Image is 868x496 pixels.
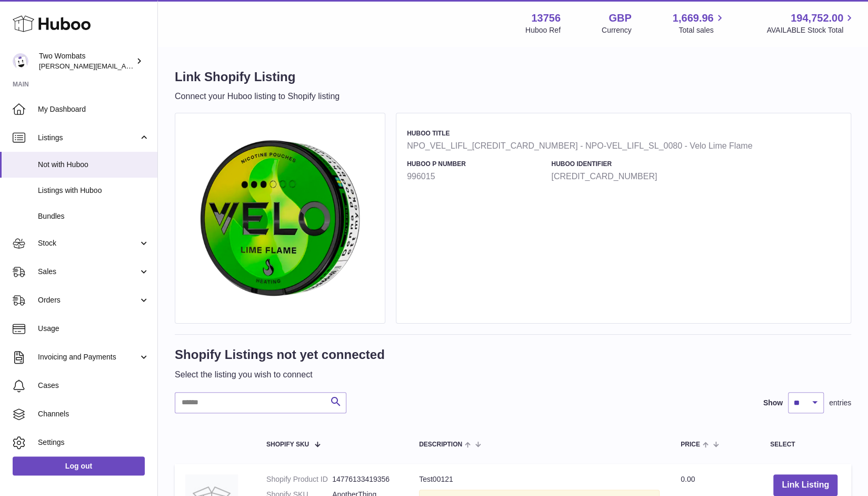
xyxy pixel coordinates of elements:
span: Bundles [38,211,149,221]
span: 194,752.00 [791,11,843,25]
p: Connect your Huboo listing to Shopify listing [175,91,340,102]
img: NPO_VEL_LIFL_5000393183897 - NPO-VEL_LIFL_SL_0080 - Velo Lime Flame [186,124,374,313]
span: entries [829,398,851,408]
strong: 13756 [531,11,561,25]
strong: NPO_VEL_LIFL_[CREDIT_CARD_NUMBER] - NPO-VEL_LIFL_SL_0080 - Velo Lime Flame [407,140,835,152]
span: Listings [38,133,138,143]
div: Huboo Ref [525,25,561,35]
span: 0.00 [681,475,695,483]
h1: Link Shopify Listing [175,69,340,85]
h1: Shopify Listings not yet connected [175,346,385,363]
h4: Huboo Identifier [551,160,690,168]
img: adam.randall@twowombats.com [13,53,28,69]
span: AVAILABLE Stock Total [766,25,855,35]
span: Usage [38,324,149,334]
h4: Huboo P number [407,160,546,168]
span: Cases [38,381,149,391]
span: Sales [38,267,138,277]
p: Select the listing you wish to connect [175,369,385,381]
span: My Dashboard [38,104,149,114]
div: Currency [602,25,632,35]
span: Invoicing and Payments [38,352,138,362]
dt: Shopify Product ID [266,474,332,484]
a: 1,669.96 Total sales [673,11,726,35]
label: Show [763,398,783,408]
span: Stock [38,238,138,248]
button: Link Listing [773,474,837,496]
span: Total sales [679,25,725,35]
strong: [CREDIT_CARD_NUMBER] [551,171,690,182]
strong: 996015 [407,171,546,182]
h4: Huboo Title [407,129,835,138]
a: 194,752.00 AVAILABLE Stock Total [766,11,855,35]
dd: 14776133419356 [332,474,398,484]
span: 1,669.96 [673,11,714,25]
span: Shopify SKU [266,441,309,448]
span: Channels [38,409,149,419]
span: Listings with Huboo [38,186,149,196]
span: Price [681,441,700,448]
div: Test00121 [419,474,660,484]
span: Orders [38,295,138,305]
div: Two Wombats [39,51,134,71]
span: Description [419,441,462,448]
span: [PERSON_NAME][EMAIL_ADDRESS][PERSON_NAME][DOMAIN_NAME] [39,62,267,70]
div: Select [770,441,841,448]
span: Settings [38,437,149,448]
a: Log out [13,456,145,475]
strong: GBP [608,11,631,25]
span: Not with Huboo [38,160,149,170]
